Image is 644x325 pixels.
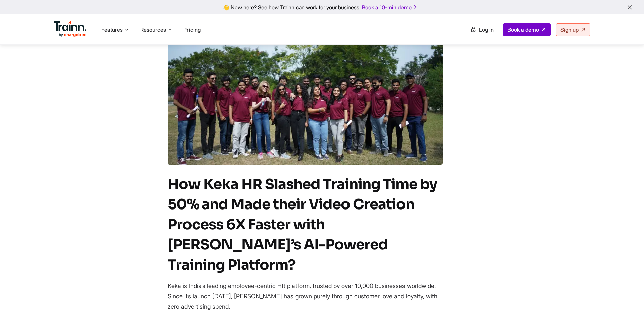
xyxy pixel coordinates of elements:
[503,23,551,36] a: Book a demo
[101,26,123,33] span: Features
[54,21,87,37] img: Trainn Logo
[361,3,419,12] a: Book a 10-min demo
[4,4,640,10] div: 👋 New here? See how Trainn can work for your business.
[168,281,443,312] p: Keka is India’s leading employee-centric HR platform, trusted by over 10,000 businesses worldwide...
[610,293,644,325] iframe: Chat Widget
[183,26,201,33] a: Pricing
[168,174,443,275] h1: How Keka HR Slashed Training Time by 50% and Made their Video Creation Process 6X Faster with [PE...
[560,26,579,33] span: Sign up
[140,26,166,33] span: Resources
[168,10,443,165] img: Keka + Trainn Journey
[507,26,539,33] span: Book a demo
[556,23,590,36] a: Sign up
[479,26,494,33] span: Log in
[466,24,498,36] a: Log in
